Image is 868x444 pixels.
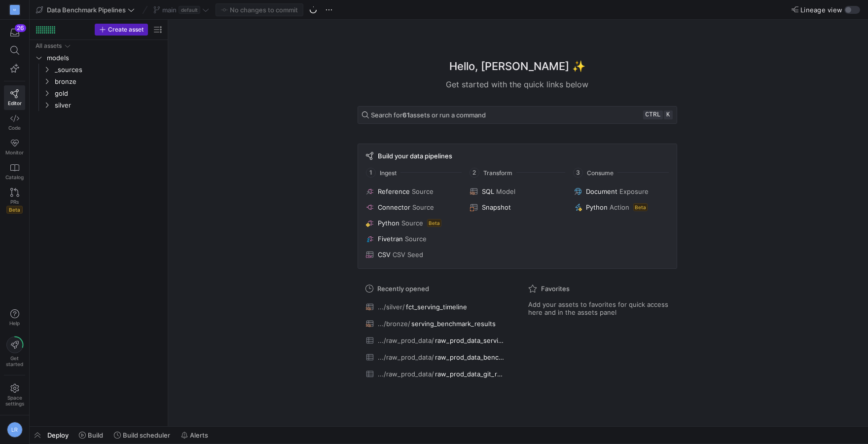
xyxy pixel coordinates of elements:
[358,78,677,90] div: Get started with the quick links below
[34,52,164,64] div: Press SPACE to select this row.
[406,303,467,311] span: fct_serving_timeline
[6,355,23,367] span: Get started
[55,100,162,111] span: silver
[393,251,423,259] span: CSV Seed
[4,419,25,440] button: LR
[364,217,462,229] button: PythonSourceBeta
[378,187,410,195] span: Reference
[427,219,441,227] span: Beta
[586,203,608,211] span: Python
[482,203,511,211] span: Snapshot
[412,187,434,195] span: Source
[619,187,649,195] span: Exposure
[5,149,24,155] span: Monitor
[177,427,213,444] button: Alerts
[10,199,19,205] span: PRs
[34,3,137,16] button: Data Benchmark Pipelines
[482,187,494,195] span: SQL
[468,201,566,213] button: Snapshot
[401,219,423,227] span: Source
[378,336,434,344] span: .../raw_prod_data/
[363,368,508,380] button: .../raw_prod_data/raw_prod_data_git_revisions
[371,111,486,119] span: Search for assets or run a command
[4,379,25,411] a: Spacesettings
[435,353,506,361] span: raw_prod_data_benchmark_job_status
[4,24,25,41] button: 26
[123,431,170,439] span: Build scheduler
[5,174,24,180] span: Catalog
[664,111,673,119] kbd: k
[5,395,24,407] span: Space settings
[34,87,164,99] div: Press SPACE to select this row.
[4,159,25,184] a: Catalog
[15,24,26,32] div: 26
[378,235,403,243] span: Fivetran
[405,235,427,243] span: Source
[378,251,391,259] span: CSV
[364,249,462,260] button: CSVCSV Seed
[4,85,25,110] a: Editor
[6,206,23,214] span: Beta
[378,219,399,227] span: Python
[528,300,669,316] span: Add your assets to favorites for quick access here and in the assets panel
[402,111,410,119] strong: 61
[364,201,462,213] button: ConnectorSource
[363,351,508,364] button: .../raw_prod_data/raw_prod_data_benchmark_job_status
[541,285,570,293] span: Favorites
[378,203,410,211] span: Connector
[4,184,25,218] a: PRsBeta
[572,201,670,213] button: PythonActionBeta
[34,99,164,111] div: Press SPACE to select this row.
[47,431,69,439] span: Deploy
[643,111,662,119] kbd: ctrl
[800,6,842,14] span: Lineage view
[468,185,566,197] button: SQLModel
[4,110,25,135] a: Code
[363,300,508,313] button: .../silver/fct_serving_timeline
[364,233,462,245] button: FivetranSource
[358,106,677,124] button: Search for61assets or run a commandctrlk
[55,76,162,87] span: bronze
[74,427,108,444] button: Build
[377,285,429,293] span: Recently opened
[8,125,21,131] span: Code
[412,203,434,211] span: Source
[633,203,648,211] span: Beta
[47,6,126,14] span: Data Benchmark Pipelines
[4,135,25,159] a: Monitor
[363,317,508,330] button: .../bronze/serving_benchmark_results
[47,52,162,64] span: models
[109,427,175,444] button: Build scheduler
[95,24,148,36] button: Create asset
[55,64,162,75] span: _sources
[4,305,25,331] button: Help
[449,58,585,74] h1: Hello, [PERSON_NAME] ✨
[435,336,506,344] span: raw_prod_data_serving_benchmark_results
[435,370,506,378] span: raw_prod_data_git_revisions
[7,422,23,438] div: LR
[190,431,208,439] span: Alerts
[88,431,103,439] span: Build
[10,5,20,15] div: M
[364,185,462,197] button: ReferenceSource
[378,320,410,328] span: .../bronze/
[4,1,25,18] a: M
[586,187,617,195] span: Document
[378,353,434,361] span: .../raw_prod_data/
[610,203,629,211] span: Action
[108,26,144,33] span: Create asset
[378,370,434,378] span: .../raw_prod_data/
[34,75,164,87] div: Press SPACE to select this row.
[496,187,515,195] span: Model
[36,42,62,49] div: All assets
[34,40,164,52] div: Press SPACE to select this row.
[572,185,670,197] button: DocumentExposure
[378,152,452,160] span: Build your data pipelines
[363,334,508,347] button: .../raw_prod_data/raw_prod_data_serving_benchmark_results
[4,333,25,371] button: Getstarted
[8,100,22,106] span: Editor
[34,64,164,75] div: Press SPACE to select this row.
[55,88,162,99] span: gold
[378,303,405,311] span: .../silver/
[411,320,496,328] span: serving_benchmark_results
